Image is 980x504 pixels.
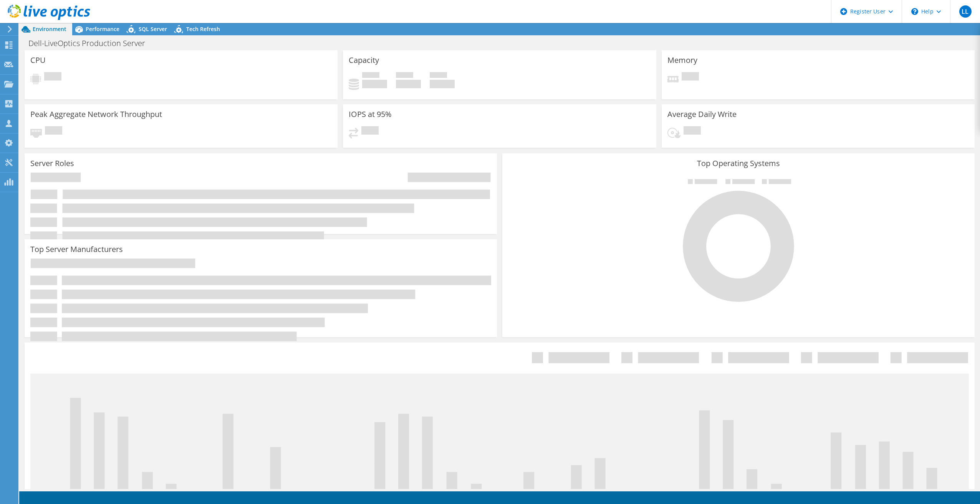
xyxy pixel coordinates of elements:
span: SQL Server [139,25,167,33]
span: Used [362,72,379,80]
span: Total [430,72,447,80]
h4: 0 GiB [362,80,387,88]
h3: Peak Aggregate Network Throughput [30,110,162,119]
span: Pending [361,126,379,137]
h3: Capacity [349,56,379,64]
h3: IOPS at 95% [349,110,392,119]
span: LL [959,5,972,18]
svg: \n [911,8,918,15]
span: Tech Refresh [186,25,220,33]
span: Pending [45,126,62,137]
h3: Server Roles [30,159,74,168]
span: Performance [86,25,119,33]
h3: CPU [30,56,46,64]
span: Pending [44,72,61,82]
span: Environment [33,25,66,33]
h4: 0 GiB [396,80,421,88]
h3: Top Server Manufacturers [30,245,123,254]
span: Pending [684,126,701,137]
span: Pending [682,72,699,82]
span: Free [396,72,413,80]
h3: Average Daily Write [667,110,737,119]
h4: 0 GiB [430,80,455,88]
h3: Memory [667,56,697,64]
h1: Dell-LiveOptics Production Server [25,39,157,48]
h3: Top Operating Systems [508,159,969,168]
